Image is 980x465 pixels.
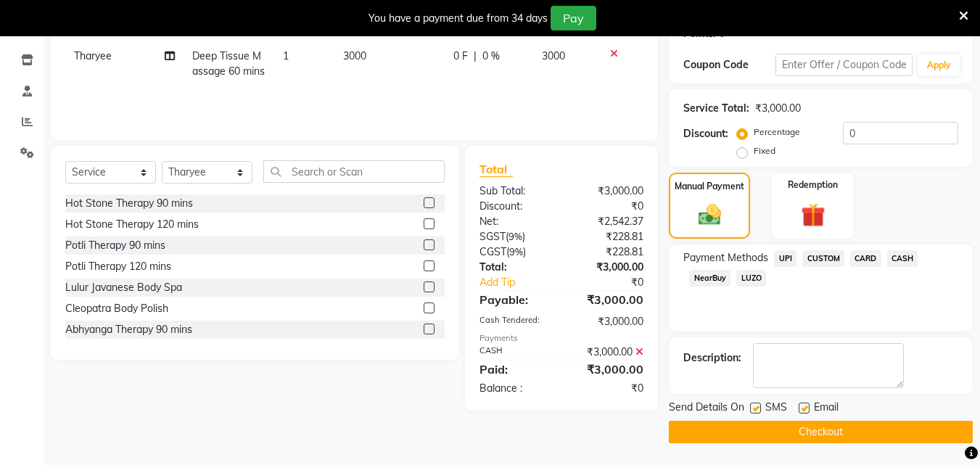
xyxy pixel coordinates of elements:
div: ( ) [469,229,561,244]
label: Manual Payment [675,180,744,193]
div: ₹3,000.00 [561,184,654,199]
div: ₹0 [561,199,654,214]
div: Service Total: [683,101,749,116]
div: Total: [469,260,561,275]
div: Sub Total: [469,184,561,199]
div: Potli Therapy 120 mins [65,259,171,274]
img: _gift.svg [794,200,833,230]
div: ₹3,000.00 [561,361,654,378]
div: Payable: [469,291,561,308]
div: ₹2,542.37 [561,214,654,229]
div: ( ) [469,244,561,260]
button: Checkout [669,421,973,443]
span: CGST [479,245,506,258]
div: ₹228.81 [561,229,654,244]
div: Lulur Javanese Body Spa [65,280,182,295]
a: Add Tip [469,275,577,290]
span: Send Details On [669,400,744,418]
span: LUZO [736,270,766,287]
input: Enter Offer / Coupon Code [775,54,913,76]
div: Balance : [469,381,561,396]
span: 0 % [482,49,500,64]
button: Pay [551,6,596,30]
label: Redemption [788,178,838,192]
span: 9% [508,231,522,242]
div: Abhyanga Therapy 90 mins [65,322,192,337]
span: UPI [774,250,796,267]
button: Apply [918,54,960,76]
div: Potli Therapy 90 mins [65,238,165,253]
div: Discount: [683,126,728,141]
div: ₹3,000.00 [561,291,654,308]
span: CARD [850,250,881,267]
div: ₹3,000.00 [561,345,654,360]
label: Percentage [754,125,800,139]
label: Fixed [754,144,775,157]
span: Deep Tissue Massage 60 mins [192,49,265,78]
span: 9% [509,246,523,258]
span: CUSTOM [802,250,844,267]
span: 0 F [453,49,468,64]
span: 1 [283,49,289,62]
div: ₹0 [577,275,655,290]
span: 3000 [542,49,565,62]
span: NearBuy [689,270,730,287]
span: Tharyee [74,49,112,62]
div: CASH [469,345,561,360]
div: You have a payment due from 34 days [368,11,548,26]
span: | [474,49,477,64]
div: Coupon Code [683,57,775,73]
span: Payment Methods [683,250,768,266]
div: Discount: [469,199,561,214]
div: Paid: [469,361,561,378]
span: SMS [765,400,787,418]
div: ₹0 [561,381,654,396]
span: CASH [887,250,918,267]
div: Cleopatra Body Polish [65,301,168,316]
div: Net: [469,214,561,229]
span: Total [479,162,513,177]
span: SGST [479,230,506,243]
div: Hot Stone Therapy 90 mins [65,196,193,211]
div: ₹3,000.00 [755,101,801,116]
div: Payments [479,332,643,345]
div: Description: [683,350,741,366]
span: Email [814,400,839,418]
div: ₹3,000.00 [561,260,654,275]
input: Search or Scan [263,160,445,183]
div: Cash Tendered: [469,314,561,329]
div: Hot Stone Therapy 120 mins [65,217,199,232]
span: 3000 [343,49,366,62]
img: _cash.svg [691,202,728,228]
div: ₹3,000.00 [561,314,654,329]
div: ₹228.81 [561,244,654,260]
